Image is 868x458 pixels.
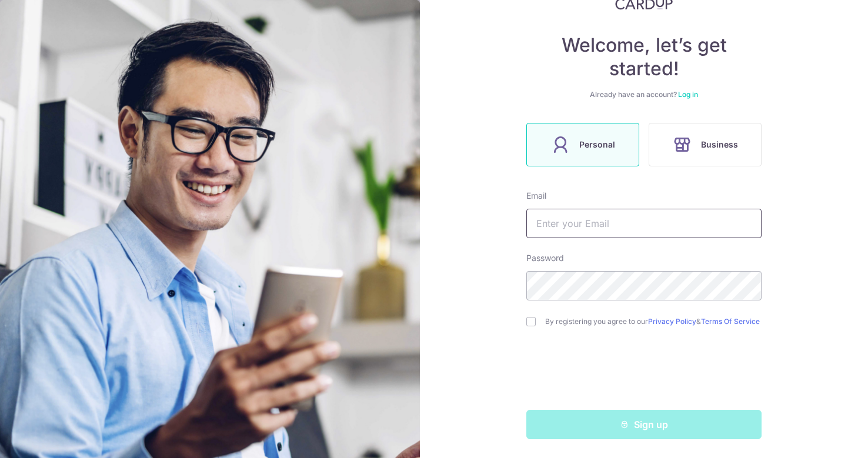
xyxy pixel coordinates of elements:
[555,350,733,396] iframe: reCAPTCHA
[526,90,762,99] div: Already have an account?
[526,190,546,202] label: Email
[522,123,644,166] a: Personal
[644,123,766,166] a: Business
[678,90,698,99] a: Log in
[526,34,762,81] h4: Welcome, let’s get started!
[701,317,760,326] a: Terms Of Service
[526,209,762,238] input: Enter your Email
[648,317,696,326] a: Privacy Policy
[701,138,738,152] span: Business
[545,317,762,326] label: By registering you agree to our &
[579,138,615,152] span: Personal
[526,252,564,264] label: Password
